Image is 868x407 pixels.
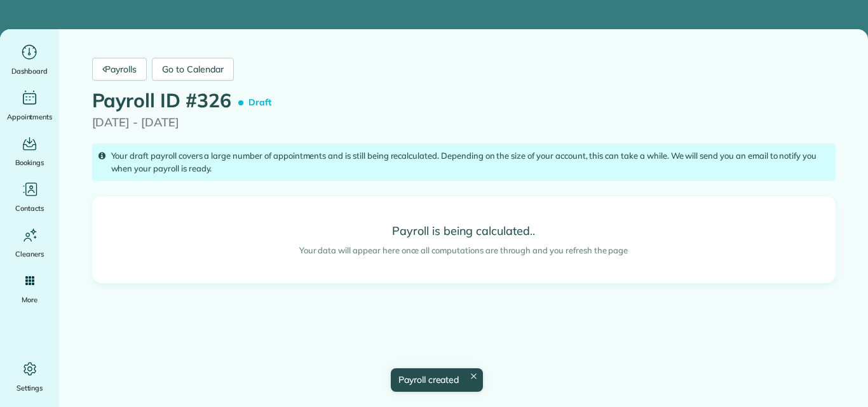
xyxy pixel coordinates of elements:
a: Appointments [5,88,54,123]
a: Go to Calendar [152,58,233,81]
a: Contacts [5,179,54,215]
div: Payroll created [391,368,483,392]
h1: Payroll ID #326 [92,90,277,114]
div: Payroll is being calculated.. [92,196,836,283]
small: Your data will appear here once all computations are through and you refresh the page [118,244,810,257]
p: [DATE] - [DATE] [92,114,836,131]
span: Draft [241,91,276,114]
span: Contacts [15,202,44,215]
span: Settings [17,382,43,394]
span: More [22,293,37,306]
a: Cleaners [5,225,54,260]
a: Settings [5,359,54,394]
span: Appointments [7,110,53,123]
span: Dashboard [11,65,48,77]
a: Dashboard [5,42,54,77]
span: Your draft payroll covers a large number of appointments and is still being recalculated. Dependi... [111,150,817,173]
span: Cleaners [15,248,44,260]
a: Bookings [5,133,54,169]
span: Bookings [15,156,44,169]
a: Payrolls [92,58,147,81]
